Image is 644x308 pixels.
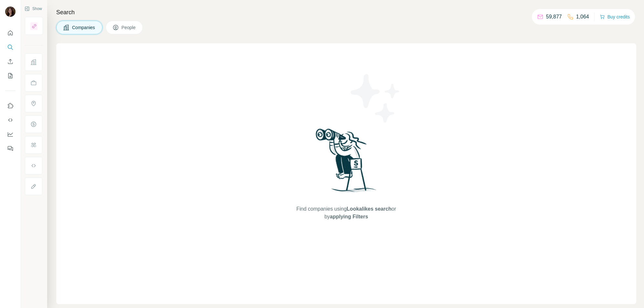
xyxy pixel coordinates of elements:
button: Feedback [5,143,16,154]
img: Avatar [5,6,16,17]
p: 1,064 [576,13,589,21]
button: Use Surfe on LinkedIn [5,100,16,112]
span: Companies [72,24,96,31]
span: applying Filters [330,214,368,219]
h4: Search [56,8,636,17]
button: Use Surfe API [5,114,16,126]
button: Quick start [5,27,16,39]
p: 59,877 [546,13,562,21]
span: Lookalikes search [347,206,392,212]
img: Surfe Illustration - Stars [346,69,405,127]
img: Surfe Illustration - Woman searching with binoculars [313,127,380,199]
button: My lists [5,70,16,82]
button: Buy credits [600,12,630,21]
span: People [121,24,136,31]
span: Find companies using or by [294,205,398,221]
button: Enrich CSV [5,56,16,67]
button: Search [5,41,16,53]
button: Show [20,4,47,14]
button: Dashboard [5,128,16,140]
